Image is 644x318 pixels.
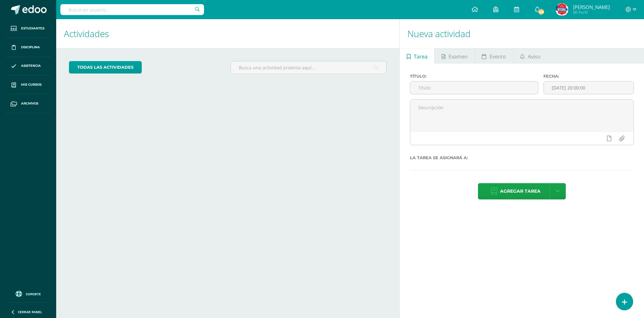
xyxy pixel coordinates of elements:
[5,94,51,113] a: Archivos
[410,81,538,94] input: Título
[544,81,633,94] input: Fecha de entrega
[26,292,41,296] span: Soporte
[69,61,142,74] a: todas las Actividades
[21,101,38,106] span: Archivos
[400,48,434,64] a: Tarea
[231,61,387,74] input: Busca una actividad próxima aquí...
[5,57,51,76] a: Asistencia
[475,48,513,64] a: Evento
[500,183,541,199] span: Agregar tarea
[21,63,41,68] span: Asistencia
[21,82,42,87] span: Mis cursos
[5,38,51,57] a: Disciplina
[410,155,634,160] label: La tarea se asignará a:
[407,19,636,48] h1: Nueva actividad
[5,19,51,38] a: Estudiantes
[573,10,610,15] span: Mi Perfil
[556,3,568,16] img: 5b05793df8038e2f74dd67e63a03d3f6.png
[449,49,468,64] span: Examen
[543,74,634,79] label: Fecha:
[64,19,392,48] h1: Actividades
[60,4,204,15] input: Busca un usuario...
[528,49,541,64] span: Aviso
[435,48,474,64] a: Examen
[21,26,44,31] span: Estudiantes
[8,289,49,298] a: Soporte
[18,310,42,314] span: Cerrar panel
[513,48,548,64] a: Aviso
[410,74,538,79] label: Título:
[414,49,428,64] span: Tarea
[5,75,51,94] a: Mis cursos
[537,8,544,15] span: 148
[21,45,40,50] span: Disciplina
[573,4,610,10] span: [PERSON_NAME]
[489,49,506,64] span: Evento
